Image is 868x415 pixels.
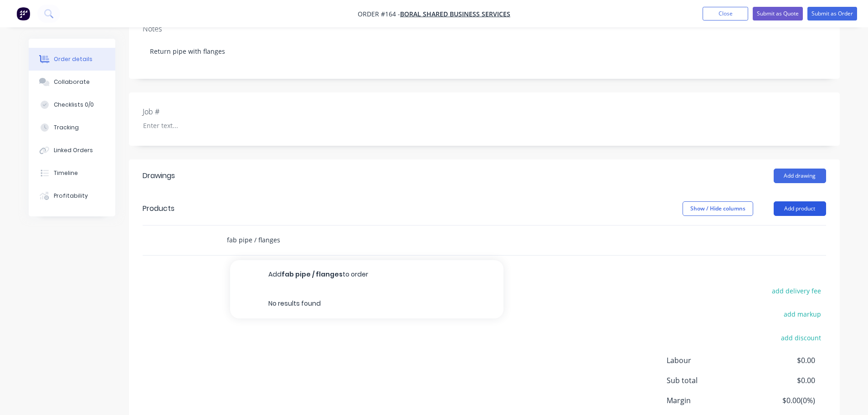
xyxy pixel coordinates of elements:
[143,106,257,117] label: Job #
[54,192,88,200] div: Profitability
[683,201,753,216] button: Show / Hide columns
[29,139,115,162] button: Linked Orders
[143,25,826,33] div: Notes
[747,375,815,386] span: $0.00
[54,146,93,154] div: Linked Orders
[807,7,857,20] button: Submit as Order
[667,375,748,386] span: Sub total
[358,10,400,18] span: Order #164 -
[703,7,748,20] button: Close
[143,170,175,181] div: Drawings
[29,93,115,116] button: Checklists 0/0
[226,231,409,249] input: Start typing to add a product...
[54,78,90,86] div: Collaborate
[747,355,815,366] span: $0.00
[747,395,815,406] span: $0.00 ( 0 %)
[779,308,826,320] button: add markup
[29,71,115,93] button: Collaborate
[143,203,175,214] div: Products
[54,101,94,109] div: Checklists 0/0
[774,169,826,183] button: Add drawing
[774,201,826,216] button: Add product
[143,37,826,65] div: Return pipe with flanges
[54,169,78,177] div: Timeline
[16,7,30,20] img: Factory
[29,48,115,71] button: Order details
[667,395,748,406] span: Margin
[29,184,115,207] button: Profitability
[667,355,748,366] span: Labour
[29,162,115,184] button: Timeline
[753,7,803,20] button: Submit as Quote
[767,285,826,297] button: add delivery fee
[54,123,79,132] div: Tracking
[230,260,503,289] button: Addfab pipe / flangesto order
[54,55,92,63] div: Order details
[400,10,510,18] a: Boral Shared Business Services
[29,116,115,139] button: Tracking
[776,331,826,343] button: add discount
